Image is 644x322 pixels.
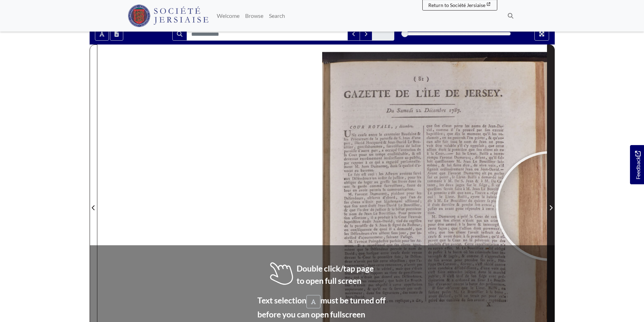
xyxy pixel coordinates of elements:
[266,9,288,23] a: Search
[347,27,360,41] button: Previous Match
[128,3,209,29] a: Société Jersiaise logo
[534,27,549,41] button: Full screen mode
[360,27,372,41] button: Next Match
[187,27,348,41] input: Search for
[242,9,266,23] a: Browse
[214,9,242,23] a: Welcome
[428,2,485,8] span: Return to Société Jersiaise
[172,27,187,41] button: Search
[630,145,644,184] a: Would you like to provide feedback?
[128,5,209,27] img: Société Jersiaise
[633,151,642,179] span: Feedback
[95,27,109,41] button: Toggle text selection (Alt+T)
[110,27,123,41] button: Open transcription window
